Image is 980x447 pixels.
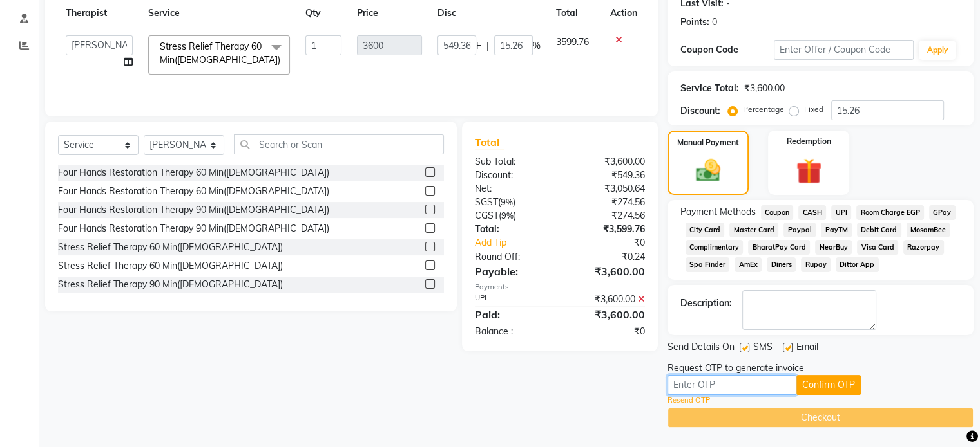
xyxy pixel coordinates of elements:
[668,375,796,395] input: Enter OTP
[465,307,560,322] div: Paid:
[919,41,956,60] button: Apply
[744,82,785,95] div: ₹3,600.00
[475,282,645,293] div: Payments
[680,205,756,219] span: Payment Methods
[907,223,950,237] span: MosamBee
[465,169,560,182] div: Discount:
[475,210,499,221] span: CGST
[465,250,560,264] div: Round Off:
[686,223,725,237] span: City Card
[680,104,720,118] div: Discount:
[58,259,283,273] div: Stress Relief Therapy 60 Min([DEMOGRAPHIC_DATA])
[688,156,728,185] img: _cash.svg
[929,205,956,220] span: GPay
[686,240,744,255] span: Complimentary
[533,39,541,53] span: %
[686,257,730,272] span: Spa Finder
[465,155,560,169] div: Sub Total:
[560,169,655,182] div: ₹549.36
[560,325,655,338] div: ₹0
[748,240,810,255] span: BharatPay Card
[560,182,655,196] div: ₹3,050.64
[783,223,816,237] span: Paypal
[796,375,861,395] button: Confirm OTP
[465,325,560,338] div: Balance :
[856,205,924,220] span: Room Charge EGP
[234,134,444,154] input: Search or Scan
[787,136,831,147] label: Redemption
[486,39,489,53] span: |
[857,240,898,255] span: Visa Card
[58,185,329,198] div: Four Hands Restoration Therapy 60 Min([DEMOGRAPHIC_DATA])
[465,182,560,196] div: Net:
[836,257,879,272] span: Dittor App
[798,205,826,220] span: CASH
[58,222,329,235] div: Four Hands Restoration Therapy 90 Min([DEMOGRAPHIC_DATA])
[475,136,504,149] span: Total
[735,257,762,272] span: AmEx
[501,197,513,207] span: 9%
[804,104,823,115] label: Fixed
[560,250,655,264] div: ₹0.24
[465,293,560,306] div: UPI
[58,203,329,217] div: Four Hands Restoration Therapy 90 Min([DEMOGRAPHIC_DATA])
[903,240,944,255] span: Razorpay
[465,196,560,209] div: ( )
[560,293,655,306] div: ₹3,600.00
[821,223,852,237] span: PayTM
[680,43,774,57] div: Coupon Code
[857,223,901,237] span: Debit Card
[160,41,280,66] span: Stress Relief Therapy 60 Min([DEMOGRAPHIC_DATA])
[560,307,655,322] div: ₹3,600.00
[560,209,655,223] div: ₹274.56
[774,40,914,60] input: Enter Offer / Coupon Code
[801,257,831,272] span: Rupay
[767,257,796,272] span: Diners
[58,278,283,291] div: Stress Relief Therapy 90 Min([DEMOGRAPHIC_DATA])
[743,104,784,115] label: Percentage
[680,82,739,95] div: Service Total:
[465,264,560,279] div: Payable:
[58,241,283,254] div: Stress Relief Therapy 60 Min([DEMOGRAPHIC_DATA])
[556,36,589,48] span: 3599.76
[680,15,709,29] div: Points:
[815,240,852,255] span: NearBuy
[560,196,655,209] div: ₹274.56
[712,15,717,29] div: 0
[575,236,654,250] div: ₹0
[761,205,794,220] span: Coupon
[58,166,329,179] div: Four Hands Restoration Therapy 60 Min([DEMOGRAPHIC_DATA])
[831,205,851,220] span: UPI
[668,395,710,406] a: Resend OTP
[476,39,481,53] span: F
[796,340,818,356] span: Email
[788,155,830,187] img: _gift.svg
[668,340,735,356] span: Send Details On
[501,210,514,221] span: 9%
[677,137,739,149] label: Manual Payment
[560,155,655,169] div: ₹3,600.00
[680,296,732,310] div: Description:
[560,264,655,279] div: ₹3,600.00
[560,223,655,236] div: ₹3,599.76
[465,236,575,250] a: Add Tip
[668,361,804,375] div: Request OTP to generate invoice
[465,209,560,223] div: ( )
[475,196,498,208] span: SGST
[753,340,773,356] span: SMS
[280,54,286,66] a: x
[729,223,778,237] span: Master Card
[465,223,560,236] div: Total:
